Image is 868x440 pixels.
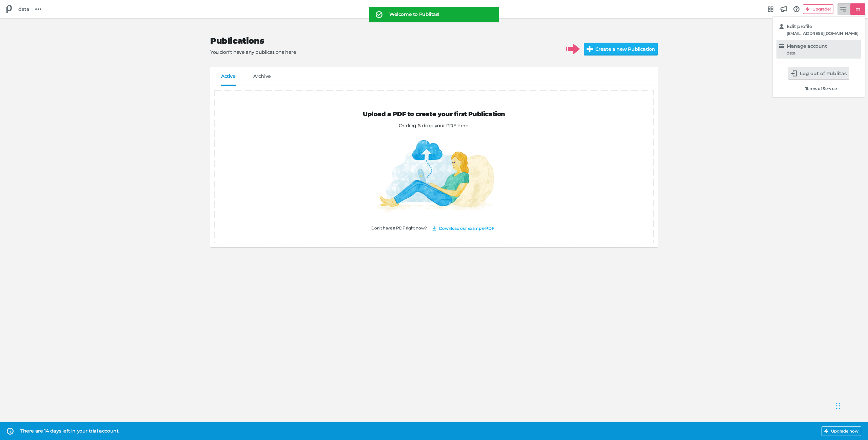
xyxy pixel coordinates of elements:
h5: Edit profile [787,24,812,29]
a: Manage accountdata [776,40,861,58]
div: There are 14 days left in your trial account. [20,427,817,435]
div: Welcome to Publitas! [389,11,488,18]
div: data [787,51,795,56]
button: Log out of Publitas [788,67,849,80]
h5: Manage account [787,43,827,49]
iframe: Chat Widget [834,389,868,421]
div: Drag [836,396,840,416]
a: Edit profile[EMAIL_ADDRESS][DOMAIN_NAME] [776,20,861,39]
div: [EMAIL_ADDRESS][DOMAIN_NAME] [787,31,859,36]
button: Upgrade now [822,426,861,436]
a: Terms of Service [803,84,840,93]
